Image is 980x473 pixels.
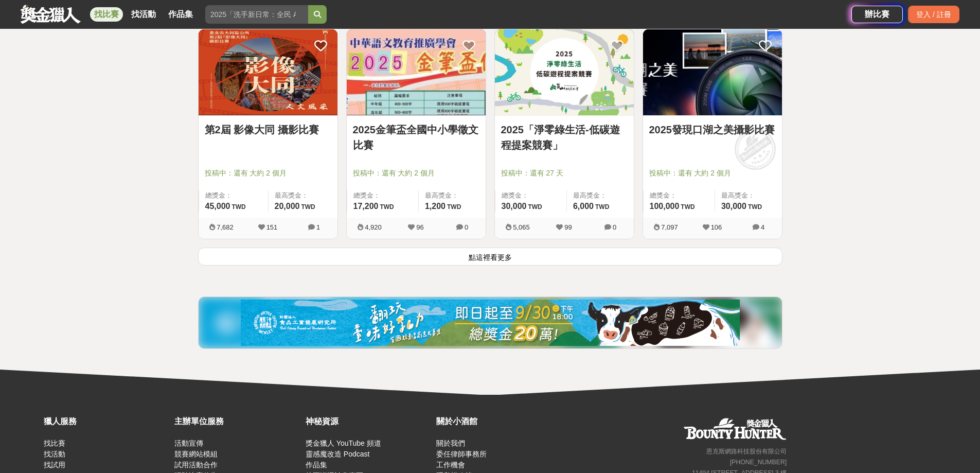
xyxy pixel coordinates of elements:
[266,223,278,231] span: 151
[573,202,594,211] span: 6,000
[90,7,123,22] a: 找比賽
[465,223,468,231] span: 0
[649,168,776,179] span: 投稿中：還有 大約 2 個月
[649,122,776,137] a: 2025發現口湖之美攝影比賽
[495,29,634,115] img: Cover Image
[650,190,708,201] span: 總獎金：
[353,168,479,179] span: 投稿中：還有 大約 2 個月
[851,6,903,23] a: 辦比賽
[174,415,300,428] div: 主辦單位服務
[528,203,542,211] span: TWD
[436,415,562,428] div: 關於小酒館
[205,202,230,211] span: 45,000
[205,122,331,137] a: 第2屆 影像大同 攝影比賽
[502,190,560,201] span: 總獎金：
[436,450,487,458] a: 委任律師事務所
[613,223,616,231] span: 0
[174,461,218,469] a: 試用活動合作
[44,439,65,447] a: 找比賽
[650,202,680,211] span: 100,000
[730,459,787,466] small: [PHONE_NUMBER]
[513,223,530,231] span: 5,065
[721,190,776,201] span: 最高獎金：
[164,7,197,22] a: 作品集
[436,439,465,447] a: 關於我們
[306,439,381,447] a: 獎金獵人 YouTube 頻道
[241,300,740,346] img: 0721bdb2-86f1-4b3e-8aa4-d67e5439bccf.jpg
[425,190,479,201] span: 最高獎金：
[501,122,628,153] a: 2025「淨零綠生活-低碳遊程提案競賽」
[301,203,315,211] span: TWD
[217,223,234,231] span: 7,682
[275,190,331,201] span: 最高獎金：
[199,29,337,115] img: Cover Image
[205,168,331,179] span: 投稿中：還有 大約 2 個月
[44,415,169,428] div: 獵人服務
[573,190,628,201] span: 最高獎金：
[198,248,782,266] button: 點這裡看更多
[595,203,609,211] span: TWD
[681,203,694,211] span: TWD
[748,203,762,211] span: TWD
[353,202,379,211] span: 17,200
[306,461,327,469] a: 作品集
[425,202,446,211] span: 1,200
[564,223,572,231] span: 99
[661,223,678,231] span: 7,097
[502,202,527,211] span: 30,000
[761,223,764,231] span: 4
[353,122,479,153] a: 2025金筆盃全國中小學徵文比賽
[174,439,203,447] a: 活動宣傳
[231,203,245,211] span: TWD
[643,29,782,115] img: Cover Image
[365,223,382,231] span: 4,920
[306,450,369,458] a: 靈感魔改造 Podcast
[205,5,308,24] input: 2025「洗手新日常：全民 ALL IN」洗手歌全台徵選
[127,7,160,22] a: 找活動
[380,203,394,211] span: TWD
[347,29,486,115] img: Cover Image
[44,461,65,469] a: 找試用
[416,223,423,231] span: 96
[275,202,300,211] span: 20,000
[316,223,320,231] span: 1
[447,203,461,211] span: TWD
[306,415,431,428] div: 神秘資源
[436,461,465,469] a: 工作機會
[908,6,959,23] div: 登入 / 註冊
[721,202,746,211] span: 30,000
[44,450,65,458] a: 找活動
[353,190,412,201] span: 總獎金：
[205,190,262,201] span: 總獎金：
[706,448,787,455] small: 恩克斯網路科技股份有限公司
[174,450,218,458] a: 競賽網站模組
[501,168,628,179] span: 投稿中：還有 27 天
[711,223,722,231] span: 106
